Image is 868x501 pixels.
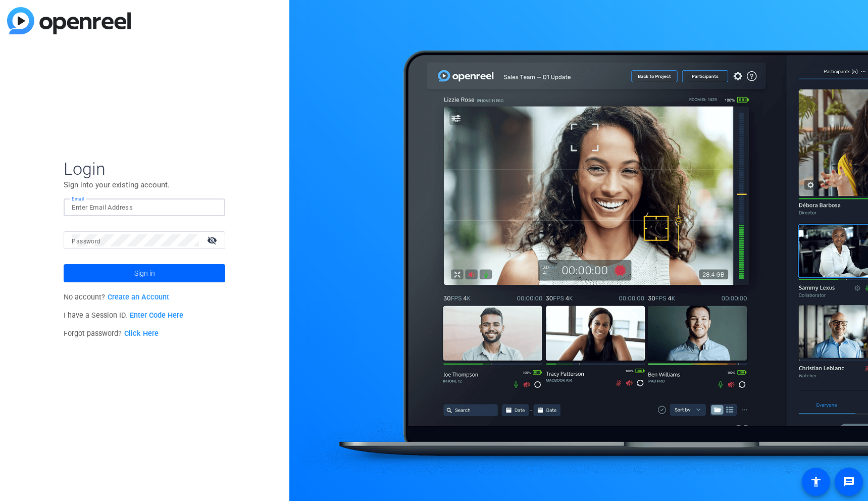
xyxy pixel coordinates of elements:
[64,329,159,338] span: Forgot password?
[201,233,225,247] mat-icon: visibility_off
[64,158,225,179] span: Login
[130,311,183,320] a: Enter Code Here
[843,476,855,488] mat-icon: message
[72,202,217,214] input: Enter Email Address
[64,264,225,282] button: Sign in
[108,293,169,302] a: Create an Account
[134,261,155,286] span: Sign in
[64,311,183,320] span: I have a Session ID.
[810,476,822,488] mat-icon: accessibility
[72,238,100,245] mat-label: Password
[64,293,169,302] span: No account?
[64,179,225,190] p: Sign into your existing account.
[72,196,84,202] mat-label: Email
[124,329,159,338] a: Click Here
[7,7,131,34] img: blue-gradient.svg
